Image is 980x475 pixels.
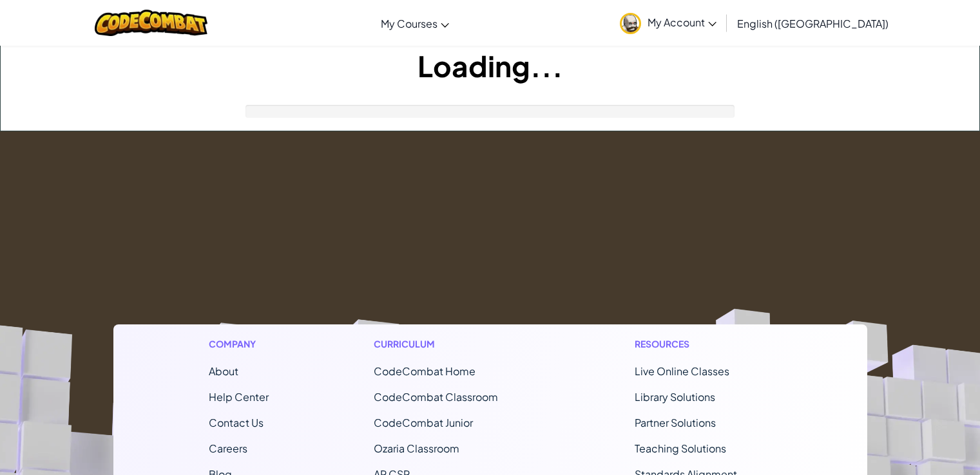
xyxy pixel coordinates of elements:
[374,6,456,41] a: My Courses
[635,337,772,351] h1: Resources
[635,416,716,429] a: Partner Solutions
[209,364,238,378] a: About
[635,390,715,404] a: Library Solutions
[1,46,979,86] h1: Loading...
[95,10,207,36] img: CodeCombat logo
[209,442,247,455] a: Careers
[737,17,889,30] span: English ([GEOGRAPHIC_DATA])
[209,416,264,429] span: Contact Us
[635,442,726,455] a: Teaching Solutions
[374,337,530,351] h1: Curriculum
[209,390,269,404] a: Help Center
[209,337,269,351] h1: Company
[374,364,476,378] span: CodeCombat Home
[620,13,641,34] img: avatar
[374,416,473,429] a: CodeCombat Junior
[648,15,716,29] span: My Account
[374,390,498,404] a: CodeCombat Classroom
[374,442,459,455] a: Ozaria Classroom
[731,6,895,41] a: English ([GEOGRAPHIC_DATA])
[613,3,723,43] a: My Account
[381,17,437,30] span: My Courses
[635,364,729,378] a: Live Online Classes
